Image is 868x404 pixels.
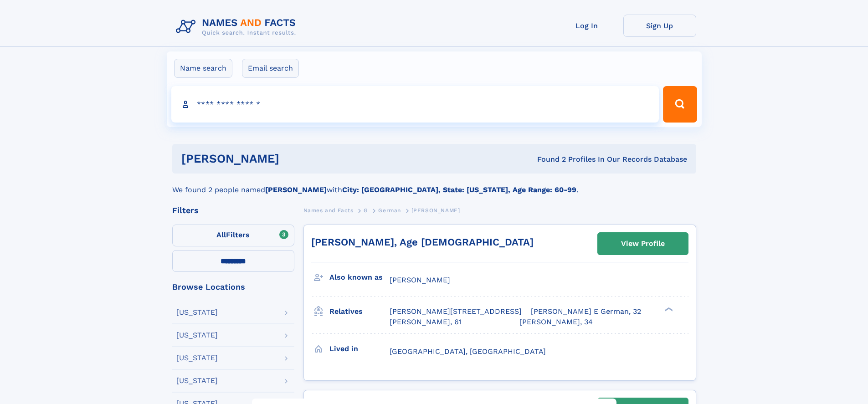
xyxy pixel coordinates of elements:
[174,59,232,78] label: Name search
[172,174,696,195] div: We found 2 people named with .
[181,153,408,164] h1: [PERSON_NAME]
[390,317,462,327] a: [PERSON_NAME], 61
[390,276,450,284] span: [PERSON_NAME]
[176,377,218,384] div: [US_STATE]
[303,205,354,216] a: Names and Facts
[408,154,687,164] div: Found 2 Profiles In Our Records Database
[364,205,368,216] a: G
[172,225,294,246] label: Filters
[550,15,623,37] a: Log In
[342,185,576,194] b: City: [GEOGRAPHIC_DATA], State: [US_STATE], Age Range: 60-99
[364,207,368,214] span: G
[176,309,218,316] div: [US_STATE]
[329,341,390,357] h3: Lived in
[216,230,226,239] span: All
[390,347,546,356] span: [GEOGRAPHIC_DATA], [GEOGRAPHIC_DATA]
[172,283,294,291] div: Browse Locations
[378,205,401,216] a: German
[411,207,460,214] span: [PERSON_NAME]
[329,304,390,319] h3: Relatives
[172,206,294,215] div: Filters
[311,236,534,248] a: [PERSON_NAME], Age [DEMOGRAPHIC_DATA]
[329,270,390,285] h3: Also known as
[176,332,218,339] div: [US_STATE]
[663,86,697,123] button: Search Button
[172,15,303,39] img: Logo Names and Facts
[242,59,299,78] label: Email search
[598,233,688,255] a: View Profile
[378,207,401,214] span: German
[531,307,641,317] a: [PERSON_NAME] E German, 32
[176,354,218,362] div: [US_STATE]
[265,185,327,194] b: [PERSON_NAME]
[519,317,593,327] a: [PERSON_NAME], 34
[663,307,673,312] div: ❯
[623,15,696,37] a: Sign Up
[171,86,659,123] input: search input
[390,307,522,317] a: [PERSON_NAME][STREET_ADDRESS]
[621,233,665,254] div: View Profile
